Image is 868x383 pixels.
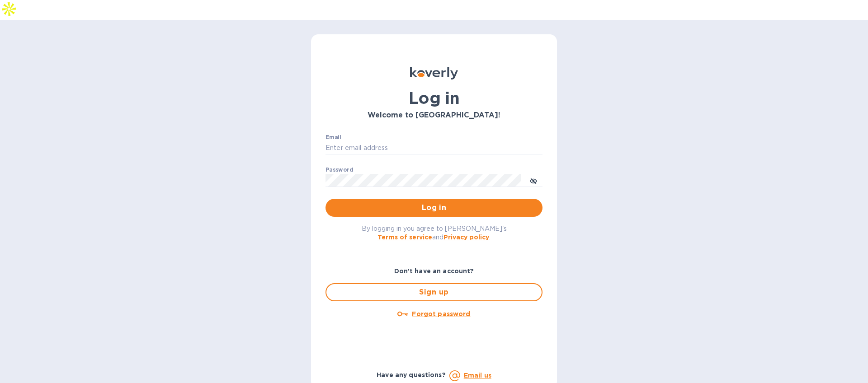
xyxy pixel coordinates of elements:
[377,371,446,378] b: Have any questions?
[334,287,534,298] span: Sign up
[443,234,489,241] a: Privacy policy
[325,141,542,155] input: Enter email address
[464,372,491,379] a: Email us
[325,199,542,217] button: Log in
[412,310,470,318] u: Forgot password
[325,283,542,301] button: Sign up
[524,171,542,189] button: toggle password visibility
[410,67,458,79] img: Koverly
[377,234,432,241] a: Terms of service
[325,111,542,120] h3: Welcome to [GEOGRAPHIC_DATA]!
[325,167,353,173] label: Password
[325,89,542,107] h1: Log in
[333,202,535,213] span: Log in
[362,225,507,241] span: By logging in you agree to [PERSON_NAME]'s and .
[325,135,341,140] label: Email
[394,267,474,275] b: Don't have an account?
